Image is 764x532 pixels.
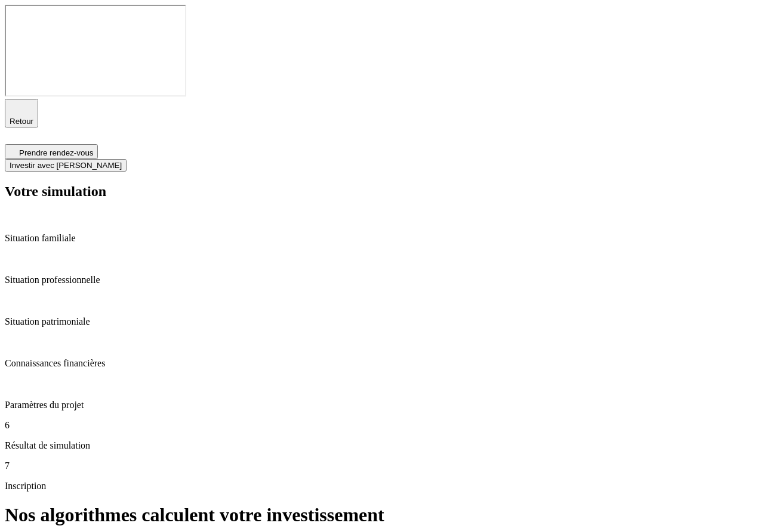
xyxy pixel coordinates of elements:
[5,504,759,526] h1: Nos algorithmes calculent votre investissement
[5,420,759,431] p: 6
[19,148,93,157] span: Prendre rendez-vous
[5,461,759,471] p: 7
[5,440,759,451] p: Résultat de simulation
[5,481,759,491] p: Inscription
[10,117,33,126] span: Retour
[5,358,759,369] p: Connaissances financières
[5,316,759,327] p: Situation patrimoniale
[5,275,759,285] p: Situation professionnelle
[5,144,98,159] button: Prendre rendez-vous
[5,159,127,172] button: Investir avec [PERSON_NAME]
[5,183,759,200] h2: Votre simulation
[5,400,759,410] p: Paramètres du projet
[10,161,122,170] span: Investir avec [PERSON_NAME]
[5,233,759,244] p: Situation familiale
[5,99,38,127] button: Retour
